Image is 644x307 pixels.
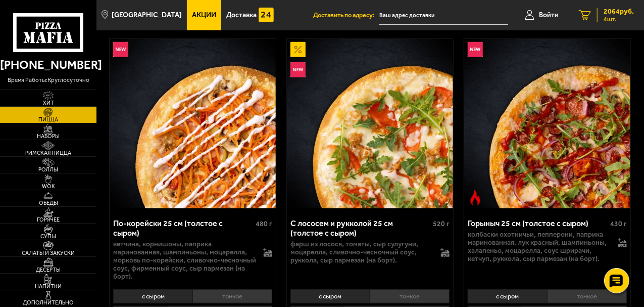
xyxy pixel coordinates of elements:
[259,8,274,23] img: 15daf4d41897b9f0e9f617042186c801.svg
[112,12,182,19] span: [GEOGRAPHIC_DATA]
[468,218,608,228] div: Горыныч 25 см (толстое с сыром)
[547,289,627,303] li: тонкое
[226,12,257,19] span: Доставка
[287,39,453,209] img: С лососем и рукколой 25 см (толстое с сыром)
[290,240,434,265] p: фарш из лосося, томаты, сыр сулугуни, моцарелла, сливочно-чесночный соус, руккола, сыр пармезан (...
[110,39,276,209] img: По-корейски 25 см (толстое с сыром)
[290,42,306,57] img: Акционный
[290,62,306,77] img: Новинка
[433,220,450,228] span: 520 г
[604,16,634,22] span: 4 шт.
[468,231,611,263] p: колбаски Охотничьи, пепперони, паприка маринованная, лук красный, шампиньоны, халапеньо, моцарелл...
[113,218,253,238] div: По-корейски 25 см (толстое с сыром)
[290,289,370,303] li: с сыром
[464,39,630,209] a: НовинкаОстрое блюдоГорыныч 25 см (толстое с сыром)
[192,12,216,19] span: Акции
[468,42,483,57] img: Новинка
[290,218,430,238] div: С лососем и рукколой 25 см (толстое с сыром)
[610,220,627,228] span: 430 г
[539,12,559,19] span: Войти
[113,42,128,57] img: Новинка
[468,289,547,303] li: с сыром
[464,39,630,209] img: Горыныч 25 см (толстое с сыром)
[113,240,257,281] p: ветчина, корнишоны, паприка маринованная, шампиньоны, моцарелла, морковь по-корейски, сливочно-че...
[110,39,276,209] a: НовинкаПо-корейски 25 см (толстое с сыром)
[256,220,272,228] span: 480 г
[113,289,192,303] li: с сыром
[604,8,634,15] span: 2064 руб.
[313,12,379,19] span: Доставить по адресу:
[379,6,508,25] input: Ваш адрес доставки
[192,289,272,303] li: тонкое
[287,39,453,209] a: АкционныйНовинкаС лососем и рукколой 25 см (толстое с сыром)
[468,190,483,205] img: Острое блюдо
[370,289,450,303] li: тонкое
